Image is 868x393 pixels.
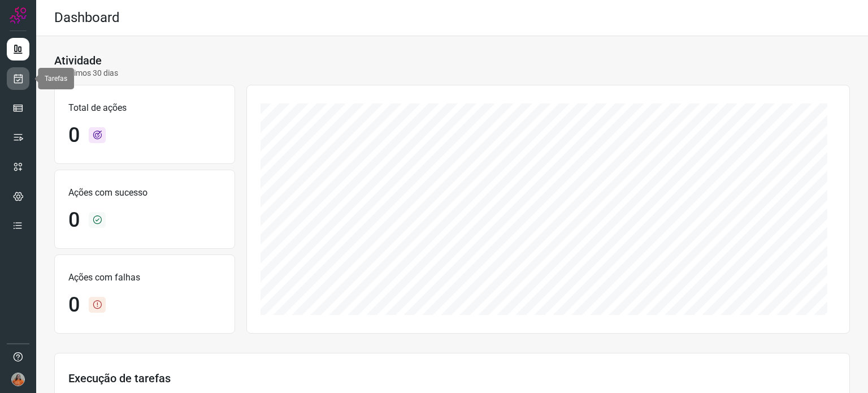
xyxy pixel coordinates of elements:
h1: 0 [68,208,80,232]
h1: 0 [68,123,80,148]
img: Logo [10,7,27,24]
p: Ações com sucesso [68,186,221,200]
p: Últimos 30 dias [54,67,118,79]
img: 5d4ffe1cbc43c20690ba8eb32b15dea6.jpg [11,373,25,386]
h1: 0 [68,293,80,317]
h3: Execução de tarefas [68,372,836,385]
h2: Dashboard [54,10,120,26]
h3: Atividade [54,54,102,67]
p: Total de ações [68,101,221,115]
p: Ações com falhas [68,271,221,284]
span: Tarefas [45,75,67,83]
